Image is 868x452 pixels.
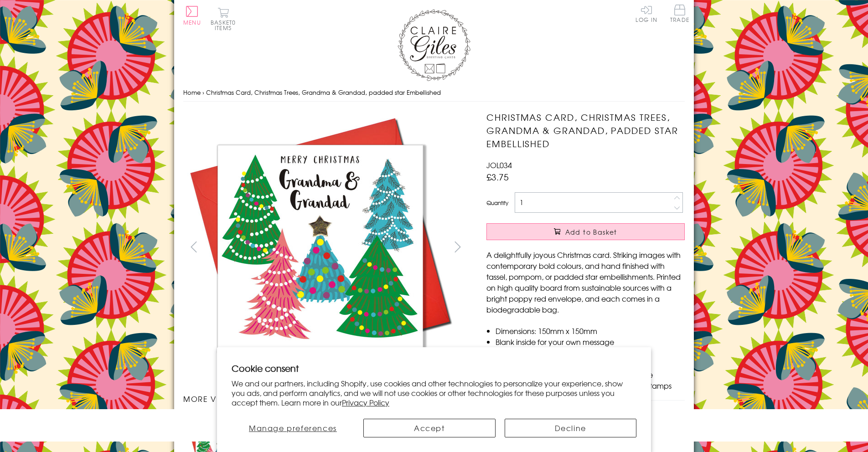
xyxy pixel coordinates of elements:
li: Dimensions: 150mm x 150mm [496,325,685,336]
img: Christmas Card, Christmas Trees, Grandma & Grandad, padded star Embellished [468,111,742,384]
span: Christmas Card, Christmas Trees, Grandma & Grandad, padded star Embellished [206,88,441,97]
img: Claire Giles Greetings Cards [398,9,470,81]
span: Add to Basket [565,227,617,236]
span: Manage preferences [249,422,337,433]
button: Manage preferences [232,419,354,437]
a: Home [183,88,201,97]
button: Basket0 items [211,7,236,31]
span: Menu [183,18,201,26]
button: next [448,236,468,257]
nav: breadcrumbs [183,83,685,102]
a: Trade [670,5,689,24]
span: Trade [670,5,689,22]
button: prev [183,236,204,257]
button: Menu [183,6,201,25]
span: › [202,88,204,97]
img: Christmas Card, Christmas Trees, Grandma & Grandad, padded star Embellished [183,111,457,384]
span: £3.75 [486,170,509,183]
h1: Christmas Card, Christmas Trees, Grandma & Grandad, padded star Embellished [486,111,685,150]
h2: Cookie consent [232,362,636,375]
button: Accept [363,419,496,437]
a: Log In [635,5,657,22]
span: JOL034 [486,159,512,170]
li: Blank inside for your own message [496,336,685,347]
span: 0 items [215,18,236,32]
button: Decline [505,419,637,437]
button: Add to Basket [486,223,685,240]
label: Quantity [486,199,508,207]
a: Privacy Policy [342,397,389,408]
p: A delightfully joyous Christmas card. Striking images with contemporary bold colours, and hand fi... [486,249,685,315]
h3: More views [183,393,468,404]
p: We and our partners, including Shopify, use cookies and other technologies to personalize your ex... [232,379,636,407]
